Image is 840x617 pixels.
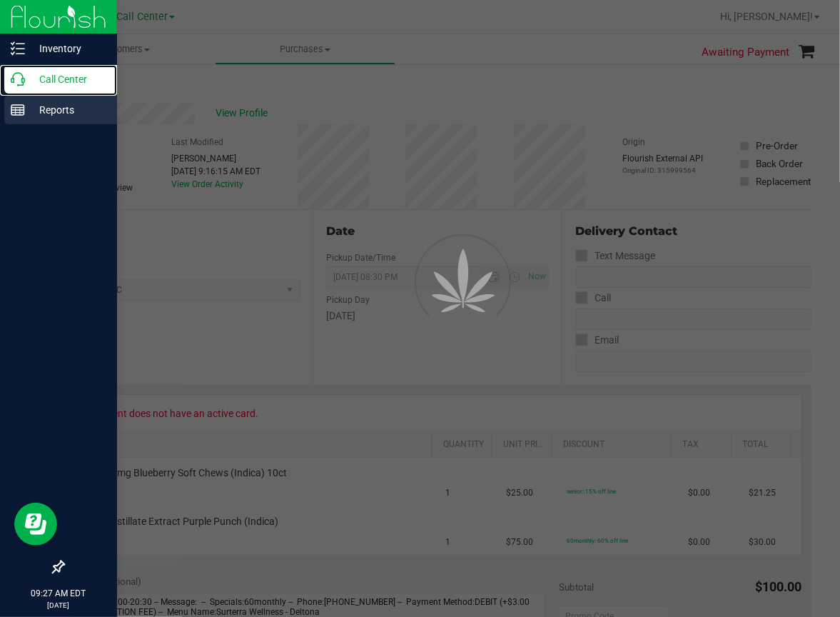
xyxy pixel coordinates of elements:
p: Reports [25,101,111,119]
inline-svg: Reports [11,103,25,117]
iframe: Resource center [14,503,57,546]
p: Inventory [25,40,111,57]
p: 09:27 AM EDT [6,587,111,600]
inline-svg: Call Center [11,72,25,86]
p: Call Center [25,71,111,88]
p: [DATE] [6,600,111,611]
inline-svg: Inventory [11,41,25,56]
